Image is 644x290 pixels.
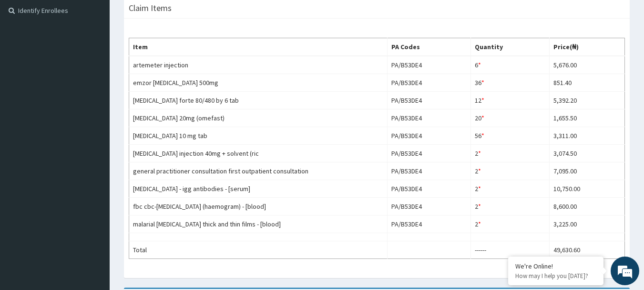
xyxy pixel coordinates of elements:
td: 2 [471,198,550,215]
td: PA/B53DE4 [387,180,471,198]
td: 7,095.00 [549,162,624,180]
td: PA/B53DE4 [387,215,471,233]
td: [MEDICAL_DATA] 20mg (omefast) [129,109,388,127]
td: 10,750.00 [549,180,624,198]
td: PA/B53DE4 [387,56,471,74]
td: 36 [471,74,550,92]
td: [MEDICAL_DATA] - igg antibodies - [serum] [129,180,388,198]
td: 12 [471,92,550,109]
td: PA/B53DE4 [387,145,471,162]
p: How may I help you today? [515,272,596,280]
td: 8,600.00 [549,198,624,215]
td: PA/B53DE4 [387,198,471,215]
td: 20 [471,109,550,127]
td: PA/B53DE4 [387,109,471,127]
th: Item [129,38,388,56]
td: 2 [471,145,550,162]
td: fbc cbc-[MEDICAL_DATA] (haemogram) - [blood] [129,198,388,215]
td: PA/B53DE4 [387,92,471,109]
td: artemeter injection [129,56,388,74]
td: 56 [471,127,550,145]
th: PA Codes [387,38,471,56]
td: [MEDICAL_DATA] injection 40mg + solvent (ric [129,145,388,162]
td: 1,655.50 [549,109,624,127]
td: 2 [471,180,550,198]
td: [MEDICAL_DATA] forte 80/480 by 6 tab [129,92,388,109]
div: We're Online! [515,262,596,270]
td: Total [129,241,388,259]
h3: Claim Items [129,4,172,12]
th: Quantity [471,38,550,56]
td: 5,676.00 [549,56,624,74]
td: 3,074.50 [549,145,624,162]
td: PA/B53DE4 [387,74,471,92]
td: 851.40 [549,74,624,92]
td: ------ [471,241,550,259]
th: Price(₦) [549,38,624,56]
td: PA/B53DE4 [387,162,471,180]
td: 3,225.00 [549,215,624,233]
td: PA/B53DE4 [387,127,471,145]
td: 6 [471,56,550,74]
td: emzor [MEDICAL_DATA] 500mg [129,74,388,92]
td: 49,630.60 [549,241,624,259]
td: malarial [MEDICAL_DATA] thick and thin films - [blood] [129,215,388,233]
td: 2 [471,162,550,180]
td: general practitioner consultation first outpatient consultation [129,162,388,180]
td: 2 [471,215,550,233]
td: [MEDICAL_DATA] 10 mg tab [129,127,388,145]
td: 5,392.20 [549,92,624,109]
td: 3,311.00 [549,127,624,145]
